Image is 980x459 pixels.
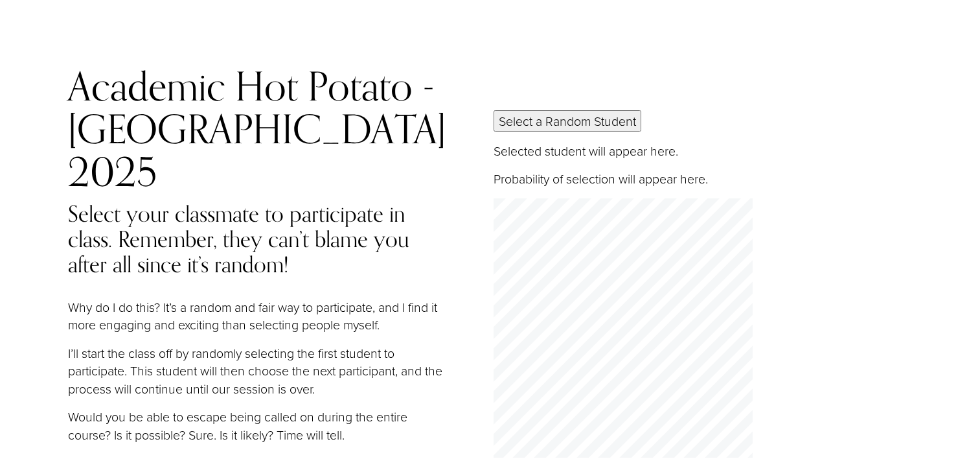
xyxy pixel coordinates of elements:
[494,110,641,132] button: Select a Random Student
[68,65,448,194] h2: Academic Hot Potato - [GEOGRAPHIC_DATA] 2025
[68,201,448,277] h4: Select your classmate to participate in class. Remember, they can’t blame you after all since it’...
[68,298,448,334] p: Why do I do this? It’s a random and fair way to participate, and I find it more engaging and exci...
[68,344,448,397] p: I’ll start the class off by randomly selecting the first student to participate. This student wil...
[494,170,951,187] p: Probability of selection will appear here.
[68,408,448,443] p: Would you be able to escape being called on during the entire course? Is it possible? Sure. Is it...
[494,142,951,159] p: Selected student will appear here.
